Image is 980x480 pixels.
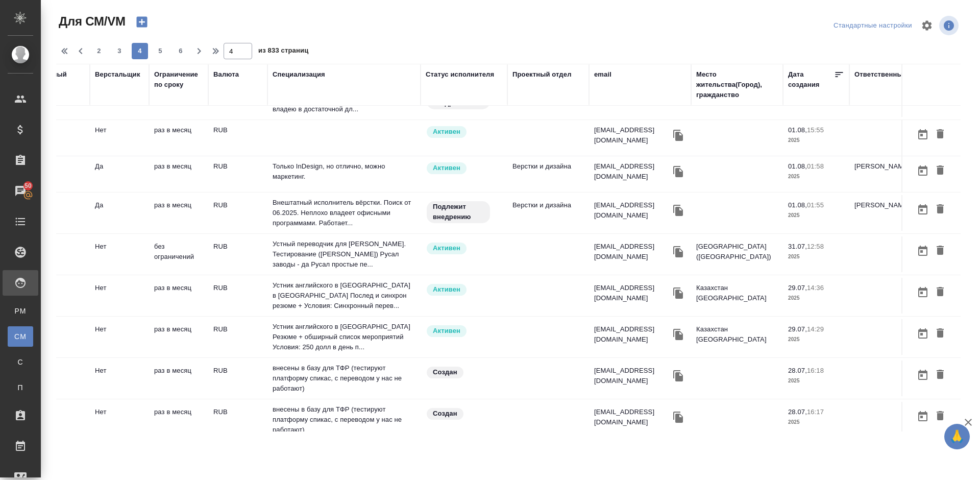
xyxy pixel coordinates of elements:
div: split button [831,18,915,34]
span: Посмотреть информацию [939,16,961,35]
span: 50 [18,181,38,191]
div: Специализация [273,69,325,80]
button: Скопировать [671,164,686,179]
button: Удалить [932,242,949,260]
td: RUB [208,195,267,231]
span: 🙏 [948,426,966,447]
div: Рядовой исполнитель: назначай с учетом рейтинга [426,324,502,338]
button: 3 [111,43,128,59]
td: RUB [208,278,267,314]
p: Создан [433,409,457,419]
td: Нет [90,402,149,438]
p: 28.07, [788,367,807,374]
a: П [8,377,33,398]
span: из 833 страниц [258,44,308,59]
div: email [594,69,611,80]
td: RUB [208,120,267,156]
p: 16:17 [807,408,824,416]
div: Место жительства(Город), гражданство [696,69,778,100]
p: 12:58 [807,243,824,250]
td: Нет [31,361,90,396]
button: 2 [91,43,107,59]
button: Скопировать [671,244,686,259]
td: Нет [90,319,149,355]
td: Нет [90,236,149,272]
a: 50 [3,178,38,204]
p: 01.08, [788,162,807,170]
p: [EMAIL_ADDRESS][DOMAIN_NAME] [594,366,671,386]
td: Нет [31,278,90,314]
td: Нет [90,278,149,314]
p: 15:55 [807,126,824,134]
button: Открыть календарь загрузки [914,324,932,343]
div: Верстальщик [95,69,140,80]
p: 28.07, [788,408,807,416]
td: Нет [90,361,149,396]
div: Дата создания [788,69,834,90]
button: Удалить [932,366,949,385]
span: С [13,357,28,367]
button: Скопировать [671,285,686,301]
td: RUB [208,361,267,396]
p: 01.08, [788,126,807,134]
p: внесены в базу для ТФР (тестируют платформу спикас, с переводом у нас не работают) [273,404,415,435]
div: Ограничение по сроку [154,69,203,90]
td: Казахстан [GEOGRAPHIC_DATA] [691,319,783,355]
p: Внештатный исполнитель вёрстки. Поиск от 06.2025. Неплохо владеет офисными программами. Работает... [273,198,415,228]
p: 01.08, [788,201,807,209]
td: RUB [208,236,267,272]
button: Удалить [932,407,949,426]
td: [PERSON_NAME] [849,156,909,192]
td: раз в месяц [149,156,208,192]
span: 5 [152,46,168,56]
a: CM [8,326,33,347]
p: 14:29 [807,325,824,333]
button: Скопировать [671,203,686,218]
td: без ограничений [149,236,208,272]
a: PM [8,301,33,321]
td: Нет [31,156,90,192]
td: раз в месяц [149,195,208,231]
p: 29.07, [788,284,807,292]
td: раз в месяц [149,319,208,355]
td: раз в месяц [149,361,208,396]
span: П [13,382,28,393]
span: Настроить таблицу [915,13,939,38]
button: Скопировать [671,368,686,383]
button: Открыть календарь загрузки [914,125,932,144]
button: Удалить [932,283,949,302]
p: Устник английского в [GEOGRAPHIC_DATA] Резюме + обширный список мероприятий Условия: 250 долл в д... [273,322,415,352]
p: [EMAIL_ADDRESS][DOMAIN_NAME] [594,200,671,221]
td: RUB [208,319,267,355]
td: Да [90,195,149,231]
button: Скопировать [671,128,686,143]
button: Открыть календарь загрузки [914,200,932,219]
p: 14:36 [807,284,824,292]
p: [EMAIL_ADDRESS][DOMAIN_NAME] [594,283,671,303]
p: Активен [433,163,460,173]
td: Нет [90,120,149,156]
div: Свежая кровь: на первые 3 заказа по тематике ставь редактора и фиксируй оценки [426,200,502,224]
td: RUB [208,156,267,192]
p: 2025 [788,252,844,262]
p: 29.07, [788,325,807,333]
button: Скопировать [671,327,686,342]
button: Открыть календарь загрузки [914,407,932,426]
p: 2025 [788,172,844,182]
span: 6 [173,46,189,56]
td: Верстки и дизайна [507,156,589,192]
div: Рядовой исполнитель: назначай с учетом рейтинга [426,161,502,175]
p: [EMAIL_ADDRESS][DOMAIN_NAME] [594,242,671,262]
td: Нет [31,319,90,355]
p: 16:18 [807,367,824,374]
button: 🙏 [944,424,970,449]
p: Активен [433,243,460,253]
p: Активен [433,326,460,336]
td: [PERSON_NAME] [849,195,909,231]
span: CM [13,331,28,342]
button: Открыть календарь загрузки [914,242,932,260]
p: 2025 [788,210,844,221]
button: Удалить [932,200,949,219]
p: 2025 [788,135,844,146]
p: Активен [433,284,460,295]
